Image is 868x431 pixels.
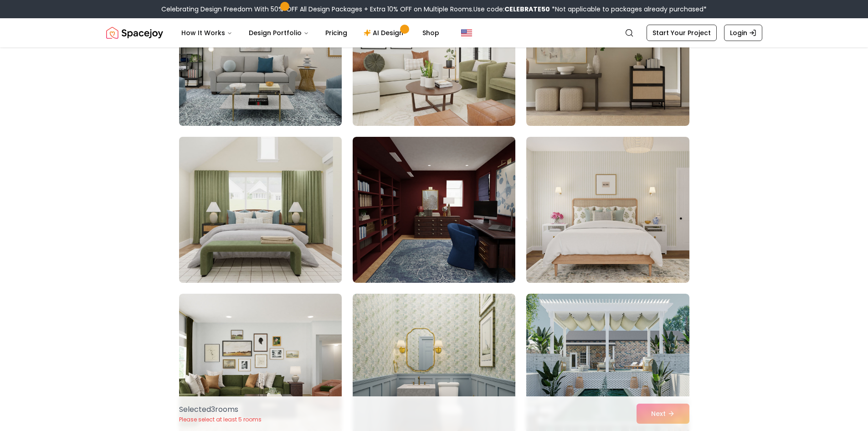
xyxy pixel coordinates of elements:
[415,24,447,42] a: Shop
[724,25,762,41] a: Login
[174,24,447,42] nav: Main
[106,24,163,42] a: Spacejoy
[356,24,413,42] a: AI Design
[241,24,316,42] button: Design Portfolio
[473,5,550,14] span: Use code:
[318,24,354,42] a: Pricing
[179,416,262,423] p: Please select at least 5 rooms
[174,24,240,42] button: How It Works
[550,5,707,14] span: *Not applicable to packages already purchased*
[647,25,717,41] a: Start Your Project
[179,404,262,415] p: Selected 3 room s
[106,18,762,47] nav: Global
[461,27,472,38] img: United States
[175,133,346,286] img: Room room-37
[161,5,707,14] div: Celebrating Design Freedom With 50% OFF All Design Packages + Extra 10% OFF on Multiple Rooms.
[353,137,515,283] img: Room room-38
[526,137,689,283] img: Room room-39
[106,24,163,42] img: Spacejoy Logo
[504,5,550,14] b: CELEBRATE50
